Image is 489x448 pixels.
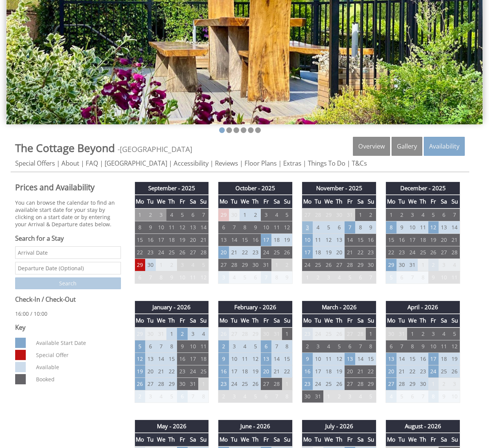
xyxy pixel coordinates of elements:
td: 23 [397,246,407,258]
td: 23 [366,246,376,258]
th: We [156,195,166,208]
td: 18 [271,233,282,246]
td: 30 [145,258,156,271]
th: Fr [345,195,355,208]
td: 28 [355,327,366,340]
td: 30 [229,208,240,221]
td: 27 [302,208,313,221]
td: 30 [334,208,345,221]
th: Mo [386,314,397,327]
a: Extras [283,159,301,168]
th: March - 2026 [302,301,376,314]
td: 22 [386,246,397,258]
td: 5 [177,208,188,221]
td: 24 [407,246,418,258]
a: Gallery [392,137,422,156]
th: Sa [439,195,449,208]
input: Search [15,277,121,289]
h3: Key [15,323,121,332]
td: 25 [418,246,428,258]
td: 16 [250,233,261,246]
th: Mo [218,195,229,208]
td: 10 [177,271,188,284]
td: 17 [407,233,418,246]
th: Su [366,195,376,208]
td: 25 [271,246,282,258]
td: 1 [135,208,145,221]
span: The Cottage Beyond [15,141,115,155]
p: You can browse the calendar to find an available start date for your stay by clicking on a start ... [15,199,121,228]
td: 4 [198,327,209,340]
td: 4 [334,271,345,284]
td: 3 [302,221,313,233]
td: 1 [271,258,282,271]
th: Th [418,314,428,327]
th: We [240,195,250,208]
td: 6 [188,208,198,221]
td: 6 [218,221,229,233]
td: 31 [271,327,282,340]
td: 10 [439,271,449,284]
td: 21 [449,233,460,246]
a: Floor Plans [244,159,277,168]
td: 7 [407,271,418,284]
th: December - 2025 [386,182,460,195]
td: 4 [271,208,282,221]
td: 29 [323,208,334,221]
a: The Cottage Beyond [15,141,118,155]
td: 12 [198,271,209,284]
td: 31 [345,208,355,221]
td: 13 [188,221,198,233]
th: Tu [313,314,323,327]
td: 6 [334,221,345,233]
td: 4 [229,271,240,284]
td: 27 [345,327,355,340]
td: 24 [261,246,271,258]
td: 12 [323,233,334,246]
td: 1 [156,258,166,271]
td: 31 [397,327,407,340]
td: 25 [313,258,323,271]
td: 1 [240,208,250,221]
td: 5 [198,258,209,271]
td: 1 [355,208,366,221]
td: 28 [449,246,460,258]
th: Mo [218,314,229,327]
td: 23 [145,246,156,258]
td: 22 [135,246,145,258]
td: 10 [407,221,418,233]
td: 11 [166,221,177,233]
td: 8 [418,271,428,284]
td: 17 [156,233,166,246]
td: 2 [166,258,177,271]
th: Su [449,195,460,208]
a: About [61,159,79,168]
td: 23 [250,246,261,258]
th: Sa [271,314,282,327]
th: Fr [345,314,355,327]
td: 10 [302,233,313,246]
td: 6 [355,271,366,284]
td: 30 [250,258,261,271]
td: 7 [198,208,209,221]
a: FAQ [86,159,98,168]
td: 8 [156,271,166,284]
th: Su [198,314,209,327]
a: [GEOGRAPHIC_DATA] [120,144,192,154]
td: 2 [428,258,439,271]
td: 12 [177,221,188,233]
th: October - 2025 [218,182,293,195]
td: 13 [218,233,229,246]
td: 10 [188,340,198,352]
td: 24 [156,246,166,258]
td: 15 [135,233,145,246]
td: 2 [250,208,261,221]
td: 28 [313,208,323,221]
td: 1 [366,327,376,340]
th: Th [334,195,345,208]
h3: Check-In / Check-Out [15,295,121,304]
th: January - 2026 [135,301,209,314]
td: 1 [407,327,418,340]
td: 8 [135,221,145,233]
td: 28 [345,258,355,271]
